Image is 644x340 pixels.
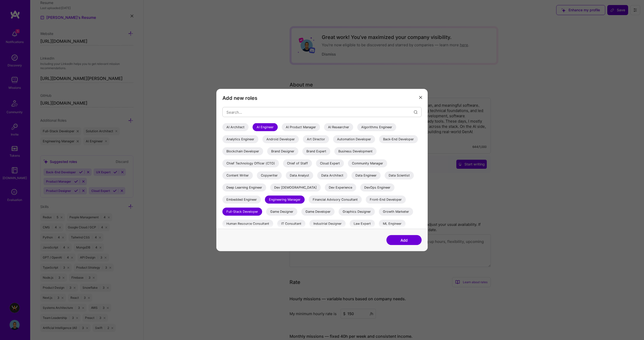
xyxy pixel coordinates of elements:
[419,96,422,99] i: icon Close
[283,159,312,167] div: Chief of Staff
[282,123,320,131] div: AI Product Manager
[270,184,321,192] div: Dev [DEMOGRAPHIC_DATA]
[301,208,335,216] div: Game Developer
[222,123,249,131] div: AI Architect
[348,159,387,167] div: Community Manager
[334,147,377,155] div: Business Development
[357,123,396,131] div: Algorithms Engineer
[286,172,313,180] div: Data Analyst
[222,184,266,192] div: Deep Learning Engineer
[309,196,362,204] div: Financial Advisory Consultant
[222,135,258,143] div: Analytics Engineer
[266,208,297,216] div: Game Designer
[379,208,413,216] div: Growth Marketer
[257,172,282,180] div: Copywriter
[216,89,428,251] div: modal
[385,172,414,180] div: Data Scientist
[253,123,278,131] div: AI Engineer
[366,196,406,204] div: Front-End Developer
[222,95,422,101] h3: Add new roles
[414,110,418,114] i: icon Search
[386,235,422,245] button: Add
[267,147,298,155] div: Brand Designer
[379,220,406,228] div: ML Engineer
[265,196,305,204] div: Engineering Manager
[339,208,375,216] div: Graphics Designer
[222,196,261,204] div: Embedded Engineer
[325,184,356,192] div: Dev Experience
[309,220,346,228] div: Industrial Designer
[316,159,344,167] div: Cloud Expert
[379,135,418,143] div: Back-End Developer
[317,172,347,180] div: Data Architect
[360,184,394,192] div: DevOps Engineer
[303,135,329,143] div: Art Director
[222,147,263,155] div: Blockchain Developer
[222,220,273,228] div: Human Resource Consultant
[302,147,330,155] div: Brand Expert
[277,220,305,228] div: IT Consultant
[222,159,279,167] div: Chief Technology Officer (CTO)
[222,208,262,216] div: Full-Stack Developer
[324,123,353,131] div: AI Researcher
[350,220,375,228] div: Law Expert
[351,172,381,180] div: Data Engineer
[226,106,414,118] input: Search...
[333,135,375,143] div: Automation Developer
[262,135,299,143] div: Android Developer
[222,172,253,180] div: Content Writer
